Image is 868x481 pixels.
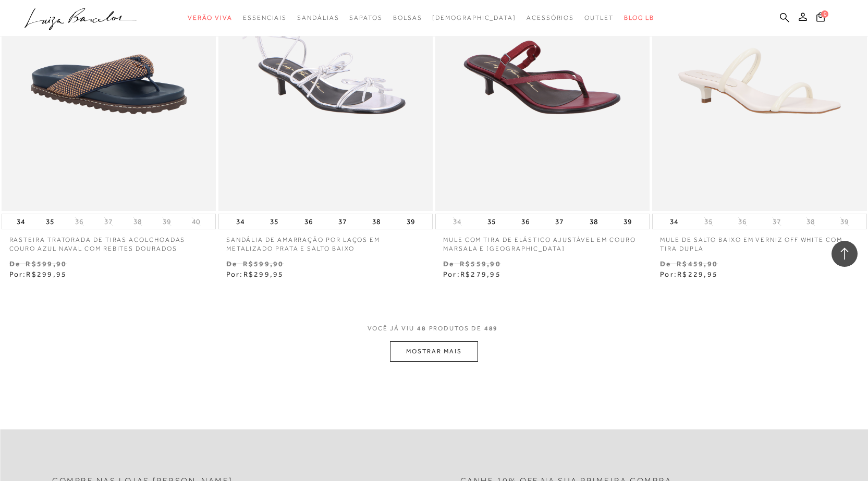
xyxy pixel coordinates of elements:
span: Por: [443,270,501,278]
button: 38 [130,217,145,227]
small: De [660,260,671,268]
button: 36 [72,217,87,227]
span: Essenciais [243,14,287,21]
a: RASTEIRA TRATORADA DE TIRAS ACOLCHOADAS COURO AZUL NAVAL COM REBITES DOURADOS [2,229,216,253]
span: Por: [9,270,67,278]
button: 39 [160,217,174,227]
span: Verão Viva [188,14,233,21]
span: BLOG LB [624,14,654,21]
small: De [9,260,20,268]
button: 35 [267,214,282,229]
a: MULE COM TIRA DE ELÁSTICO AJUSTÁVEL EM COURO MARSALA E [GEOGRAPHIC_DATA] [435,229,650,253]
span: VOCÊ JÁ VIU PRODUTOS DE [368,325,501,332]
button: 36 [518,214,533,229]
button: 38 [586,214,601,229]
button: 34 [667,214,681,229]
button: 37 [101,217,116,227]
span: Por: [660,270,718,278]
a: noSubCategoriesText [349,8,382,28]
span: 48 [417,325,426,332]
small: R$599,90 [26,260,67,268]
span: R$299,95 [243,270,284,278]
a: noSubCategoriesText [243,8,287,28]
small: De [226,260,237,268]
small: R$459,90 [677,260,718,268]
button: MOSTRAR MAIS [390,341,478,362]
span: R$299,95 [26,270,67,278]
button: 39 [404,214,418,229]
button: 35 [484,214,499,229]
a: noSubCategoriesText [188,8,233,28]
span: Sapatos [349,14,382,21]
span: R$279,95 [460,270,501,278]
a: noSubCategoriesText [584,8,614,28]
a: noSubCategoriesText [393,8,422,28]
button: 34 [233,214,248,229]
button: 36 [301,214,316,229]
button: 36 [735,217,750,227]
a: MULE DE SALTO BAIXO EM VERNIZ OFF WHITE COM TIRA DUPLA [652,229,866,253]
span: 489 [484,325,498,332]
small: R$599,90 [243,260,284,268]
a: noSubCategoriesText [297,8,339,28]
button: 35 [701,217,716,227]
span: Acessórios [527,14,574,21]
button: 38 [369,214,384,229]
span: R$229,95 [677,270,718,278]
span: 0 [821,10,828,18]
button: 34 [450,217,464,227]
button: 40 [189,217,203,227]
button: 0 [813,11,828,26]
button: 34 [14,214,28,229]
button: 37 [769,217,784,227]
a: SANDÁLIA DE AMARRAÇÃO POR LAÇOS EM METALIZADO PRATA E SALTO BAIXO [218,229,433,253]
button: 35 [43,214,57,229]
button: 37 [552,214,567,229]
button: 39 [837,217,852,227]
small: De [443,260,454,268]
a: noSubCategoriesText [527,8,574,28]
span: [DEMOGRAPHIC_DATA] [432,14,516,21]
span: Por: [226,270,284,278]
span: Bolsas [393,14,422,21]
button: 38 [803,217,818,227]
button: 39 [620,214,635,229]
small: R$559,90 [460,260,501,268]
a: noSubCategoriesText [432,8,516,28]
a: BLOG LB [624,8,654,28]
button: 37 [335,214,350,229]
span: Sandálias [297,14,339,21]
span: Outlet [584,14,614,21]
